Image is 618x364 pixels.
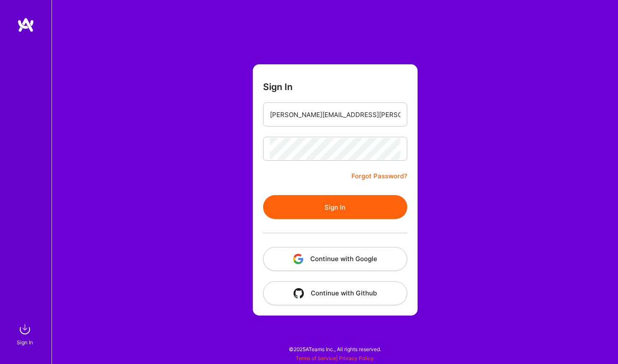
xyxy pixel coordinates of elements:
[16,321,33,338] img: sign in
[296,355,374,361] span: |
[293,254,303,264] img: icon
[351,171,407,181] a: Forgot Password?
[263,281,407,305] button: Continue with Github
[339,355,374,361] a: Privacy Policy
[294,288,304,298] img: icon
[263,247,407,271] button: Continue with Google
[270,104,400,126] input: Email...
[263,195,407,219] button: Sign In
[296,355,336,361] a: Terms of Service
[51,338,618,360] div: © 2025 ATeams Inc., All rights reserved.
[17,338,33,347] div: Sign In
[18,321,33,347] a: sign inSign In
[263,81,293,92] h3: Sign In
[17,17,34,33] img: logo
